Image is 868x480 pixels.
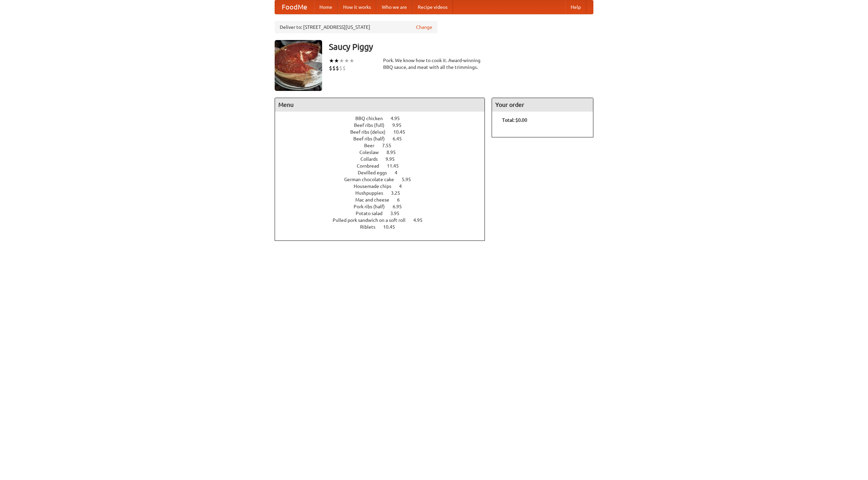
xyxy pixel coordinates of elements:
span: Potato salad [356,211,389,216]
a: Cornbread 11.45 [357,163,411,169]
span: Pulled pork sandwich on a soft roll [333,217,412,223]
li: ★ [329,57,334,64]
span: 6.95 [393,204,409,209]
span: 10.45 [393,129,412,135]
a: Beer 7.55 [364,143,404,148]
span: 3.95 [390,211,406,216]
a: Pulled pork sandwich on a soft roll 4.95 [333,217,435,223]
li: $ [329,64,332,72]
span: Coleslaw [359,150,386,155]
a: German chocolate cake 5.95 [344,177,423,182]
a: Beef ribs (half) 6.45 [353,136,414,141]
span: 9.95 [386,156,401,162]
span: Beer [364,143,381,148]
span: 4 [399,184,409,189]
a: Collards 9.95 [360,156,407,162]
div: Deliver to: [STREET_ADDRESS][US_STATE] [275,21,437,33]
span: 6.45 [393,136,409,141]
img: angular.jpg [275,40,322,91]
li: $ [342,64,346,72]
li: ★ [349,57,354,64]
span: 7.55 [382,143,398,148]
span: 3.25 [391,190,407,196]
a: Change [416,24,432,31]
span: Mac and cheese [355,197,396,203]
a: Hushpuppies 3.25 [355,190,413,196]
span: 5.95 [402,177,418,182]
a: BBQ chicken 4.95 [355,116,412,121]
span: 4.95 [413,217,429,223]
li: ★ [339,57,344,64]
h4: Menu [275,98,485,112]
a: Help [565,0,586,14]
span: 9.95 [392,122,408,128]
a: Beef ribs (full) 9.95 [354,122,414,128]
span: Pork ribs (half) [354,204,392,209]
span: Housemade chips [354,184,398,189]
a: Housemade chips 4 [354,184,414,189]
span: Hushpuppies [355,190,390,196]
span: Beef ribs (delux) [350,129,392,135]
a: FoodMe [275,0,314,14]
a: Home [314,0,338,14]
span: Collards [360,156,384,162]
span: Cornbread [357,163,386,169]
span: 10.45 [383,224,402,230]
span: BBQ chicken [355,116,390,121]
a: Pork ribs (half) 6.95 [354,204,414,209]
span: 6 [397,197,407,203]
span: 8.95 [387,150,402,155]
li: ★ [344,57,349,64]
span: Beef ribs (full) [354,122,391,128]
span: Riblets [360,224,382,230]
b: Total: $0.00 [502,117,527,123]
div: Pork. We know how to cook it. Award-winning BBQ sauce, and meat with all the trimmings. [383,57,485,71]
span: 4.95 [391,116,407,121]
span: 4 [395,170,404,175]
span: 11.45 [387,163,406,169]
a: Devilled eggs 4 [358,170,410,175]
span: Beef ribs (half) [353,136,392,141]
a: Riblets 10.45 [360,224,408,230]
li: ★ [334,57,339,64]
a: Mac and cheese 6 [355,197,412,203]
a: Beef ribs (delux) 10.45 [350,129,418,135]
a: Coleslaw 8.95 [359,150,408,155]
li: $ [336,64,339,72]
h3: Saucy Piggy [329,40,593,54]
span: German chocolate cake [344,177,401,182]
li: $ [339,64,342,72]
a: Recipe videos [412,0,453,14]
a: Potato salad 3.95 [356,211,412,216]
li: $ [332,64,336,72]
a: How it works [338,0,376,14]
span: Devilled eggs [358,170,394,175]
h4: Your order [492,98,593,112]
a: Who we are [376,0,412,14]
